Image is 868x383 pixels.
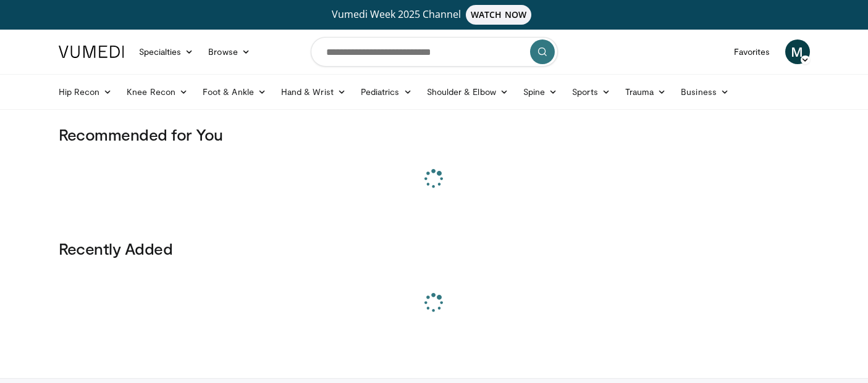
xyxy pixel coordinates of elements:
[311,37,558,67] input: Search topics, interventions
[59,239,810,258] h3: Recently Added
[201,39,258,64] a: Browse
[353,80,419,104] a: Pediatrics
[51,80,120,104] a: Hip Recon
[132,39,201,64] a: Specialties
[274,80,353,104] a: Hand & Wrist
[59,125,810,144] h3: Recommended for You
[419,80,516,104] a: Shoulder & Elbow
[59,46,124,58] img: VuMedi Logo
[466,5,531,25] span: WATCH NOW
[673,80,736,104] a: Business
[618,80,674,104] a: Trauma
[61,5,808,25] a: Vumedi Week 2025 ChannelWATCH NOW
[516,80,565,104] a: Spine
[785,39,810,64] a: M
[195,80,274,104] a: Foot & Ankle
[565,80,618,104] a: Sports
[727,39,778,64] a: Favorites
[119,80,195,104] a: Knee Recon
